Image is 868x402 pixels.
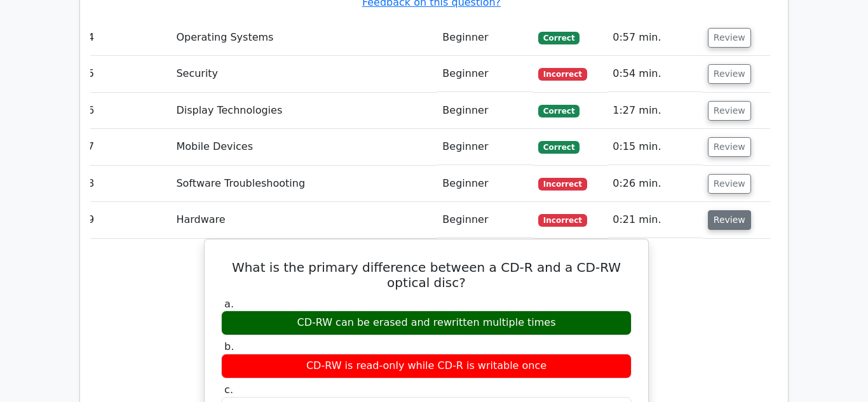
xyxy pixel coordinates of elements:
td: Display Technologies [171,93,437,129]
div: CD-RW is read-only while CD-R is writable once [221,354,632,379]
td: Beginner [437,129,533,165]
button: Review [708,101,751,121]
td: Hardware [171,202,437,238]
td: 6 [83,93,171,129]
td: 0:15 min. [607,129,703,165]
td: Beginner [437,93,533,129]
td: 8 [83,166,171,202]
span: Correct [538,32,580,44]
td: 0:54 min. [607,56,703,92]
button: Review [708,210,751,230]
button: Review [708,64,751,84]
td: 0:57 min. [607,20,703,56]
td: Mobile Devices [171,129,437,165]
span: b. [224,340,234,352]
span: a. [224,298,234,310]
div: CD-RW can be erased and rewritten multiple times [221,311,632,335]
td: 4 [83,20,171,56]
td: Beginner [437,202,533,238]
td: Beginner [437,20,533,56]
span: Correct [538,105,580,117]
span: Incorrect [538,214,587,227]
td: 0:26 min. [607,166,703,202]
td: Beginner [437,166,533,202]
td: 9 [83,202,171,238]
button: Review [708,137,751,157]
h5: What is the primary difference between a CD-R and a CD-RW optical disc? [220,260,633,290]
span: c. [224,384,233,396]
span: Incorrect [538,68,587,81]
td: Operating Systems [171,20,437,56]
span: Incorrect [538,178,587,191]
td: Beginner [437,56,533,92]
td: Security [171,56,437,92]
td: 1:27 min. [607,93,703,129]
td: 0:21 min. [607,202,703,238]
button: Review [708,174,751,194]
td: Software Troubleshooting [171,166,437,202]
td: 7 [83,129,171,165]
button: Review [708,28,751,48]
span: Correct [538,141,580,154]
td: 5 [83,56,171,92]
